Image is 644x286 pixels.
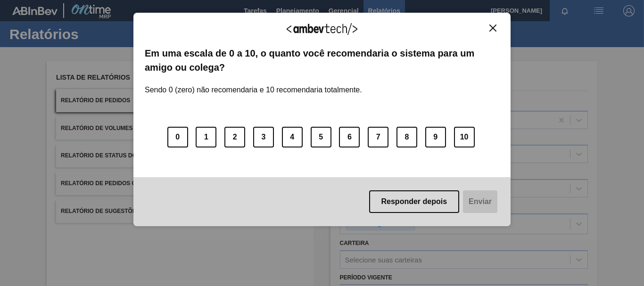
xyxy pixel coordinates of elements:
[145,74,362,94] label: Sendo 0 (zero) não recomendaria e 10 recomendaria totalmente.
[369,190,460,213] button: Responder depois
[396,127,417,147] button: 8
[282,127,303,147] button: 4
[489,25,496,32] img: Close
[196,127,216,147] button: 1
[425,127,446,147] button: 9
[145,46,499,75] label: Em uma escala de 0 a 10, o quanto você recomendaria o sistema para um amigo ou colega?
[454,127,475,147] button: 10
[339,127,360,147] button: 6
[487,24,499,32] button: Close
[368,127,388,147] button: 7
[253,127,274,147] button: 3
[224,127,245,147] button: 2
[167,127,188,147] button: 0
[311,127,331,147] button: 5
[287,23,357,35] img: Logo Ambevtech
